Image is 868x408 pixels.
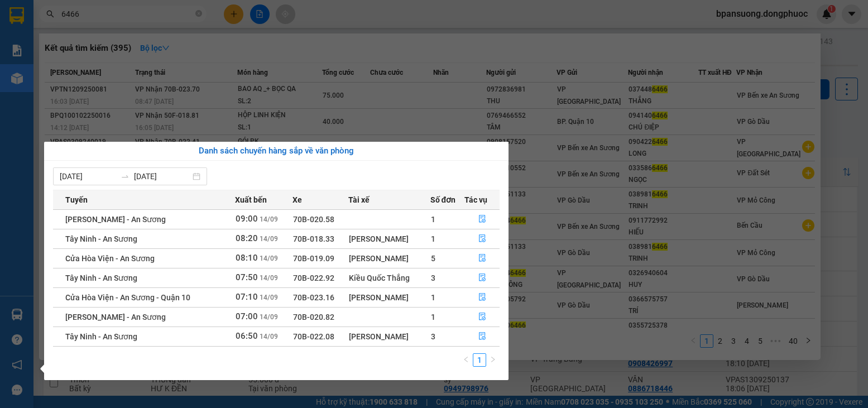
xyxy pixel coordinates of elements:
[431,254,435,263] span: 5
[88,6,153,16] strong: ĐỒNG PHƯỚC
[486,353,500,367] li: Next Page
[464,194,487,206] span: Tác vụ
[65,215,166,224] span: [PERSON_NAME] - An Sương
[134,170,190,183] input: Đến ngày
[60,170,116,183] input: Từ ngày
[349,291,429,304] div: [PERSON_NAME]
[65,313,166,321] span: [PERSON_NAME] - An Sương
[431,332,435,341] span: 3
[478,332,486,341] span: file-done
[88,50,137,56] span: Hotline: 19001152
[88,33,154,47] span: 01 Võ Văn Truyện, KP.1, Phường 2
[293,293,334,302] span: 70B-023.16
[293,215,334,224] span: 70B-020.58
[349,330,429,343] div: [PERSON_NAME]
[236,272,258,282] span: 07:50
[121,172,130,181] span: swap-right
[236,292,258,302] span: 07:10
[88,18,150,32] span: Bến xe [GEOGRAPHIC_DATA]
[459,353,473,367] button: left
[349,272,429,284] div: Kiều Quốc Thắng
[4,7,54,56] img: logo
[431,215,435,224] span: 1
[30,60,137,69] span: -----------------------------------------
[293,254,334,263] span: 70B-019.09
[478,273,486,282] span: file-done
[260,333,278,340] span: 14/09
[465,308,499,326] button: file-done
[465,269,499,287] button: file-done
[53,145,500,158] div: Danh sách chuyến hàng sắp về văn phòng
[463,356,469,363] span: left
[293,234,334,243] span: 70B-018.33
[478,293,486,302] span: file-done
[478,254,486,263] span: file-done
[65,194,88,206] span: Tuyến
[465,230,499,248] button: file-done
[478,313,486,321] span: file-done
[465,210,499,228] button: file-done
[65,273,137,282] span: Tây Ninh - An Sương
[3,81,68,88] span: In ngày:
[260,215,278,223] span: 14/09
[349,252,429,265] div: [PERSON_NAME]
[65,254,155,263] span: Cửa Hòa Viện - An Sương
[65,293,190,302] span: Cửa Hòa Viện - An Sương - Quận 10
[478,215,486,224] span: file-done
[25,81,68,88] span: 18:39:53 [DATE]
[293,313,334,321] span: 70B-020.82
[292,194,302,206] span: Xe
[486,353,500,367] button: right
[431,313,435,321] span: 1
[260,235,278,243] span: 14/09
[56,71,117,79] span: VPAS1309250143
[431,234,435,243] span: 1
[260,274,278,282] span: 14/09
[260,313,278,321] span: 14/09
[349,233,429,245] div: [PERSON_NAME]
[478,234,486,243] span: file-done
[431,293,435,302] span: 1
[490,356,496,363] span: right
[465,249,499,267] button: file-done
[121,172,130,181] span: to
[235,194,267,206] span: Xuất bến
[3,72,117,79] span: [PERSON_NAME]:
[260,294,278,301] span: 14/09
[473,353,486,367] li: 1
[260,255,278,262] span: 14/09
[65,332,137,341] span: Tây Ninh - An Sương
[236,253,258,263] span: 08:10
[348,194,370,206] span: Tài xế
[236,233,258,243] span: 08:20
[236,311,258,321] span: 07:00
[459,353,473,367] li: Previous Page
[293,273,334,282] span: 70B-022.92
[465,289,499,306] button: file-done
[430,194,456,206] span: Số đơn
[236,214,258,224] span: 09:00
[293,332,334,341] span: 70B-022.08
[431,273,435,282] span: 3
[473,354,486,366] a: 1
[236,331,258,341] span: 06:50
[65,234,137,243] span: Tây Ninh - An Sương
[465,328,499,345] button: file-done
